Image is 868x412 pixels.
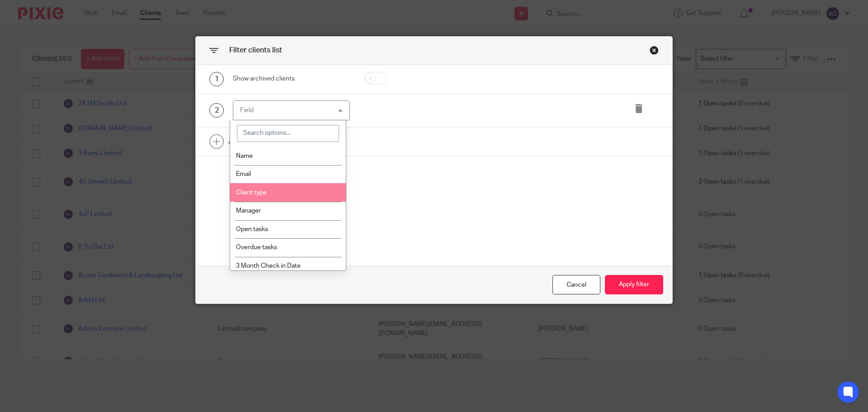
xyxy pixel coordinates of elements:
span: 3 Month Check in Date [236,263,301,269]
div: Show archived clients [233,74,350,83]
span: Client type [236,189,267,196]
span: Manager [236,208,261,214]
button: Apply filter [605,275,663,294]
div: Close this dialog window [552,275,600,294]
span: Email [236,171,251,177]
span: Open tasks [236,226,268,232]
span: Name [236,153,253,159]
div: 2 [209,103,224,118]
div: 1 [209,72,224,86]
span: Filter clients list [229,47,282,54]
span: Overdue tasks [236,244,277,251]
div: Field [240,107,254,114]
div: Close this dialog window [650,46,659,55]
input: Search options... [237,125,340,142]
